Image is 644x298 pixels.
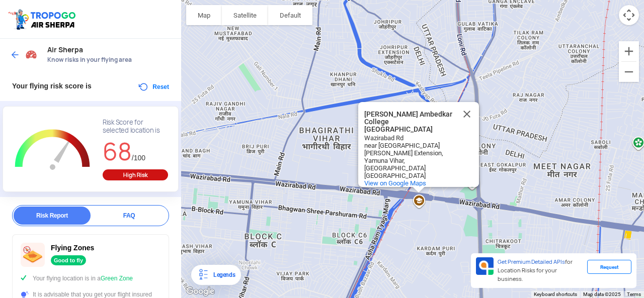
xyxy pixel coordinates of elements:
button: Show satellite imagery [222,5,268,25]
div: near [GEOGRAPHIC_DATA] [364,142,455,149]
span: Get Premium Detailed APIs [498,258,565,265]
div: Request [587,260,631,274]
span: /100 [132,154,145,162]
span: Green Zone [101,275,133,282]
button: Close [455,102,479,126]
div: Good to fly [51,255,86,265]
img: ic_arrow_back_blue.svg [10,50,20,60]
div: [GEOGRAPHIC_DATA] [364,172,455,179]
img: ic_nofly.svg [21,243,45,267]
div: FAQ [91,207,168,225]
span: Map data ©2025 [583,291,621,297]
button: Reset [137,81,169,93]
span: Air Sherpa [47,46,171,54]
div: Wazirabad Rd [364,134,455,142]
div: [PERSON_NAME] Extension, Yamuna Vihar, [GEOGRAPHIC_DATA] [364,149,455,172]
div: for Location Risks for your business. [494,257,587,284]
a: Open this area in Google Maps (opens a new window) [184,285,217,298]
div: Your flying location is in a [21,274,160,283]
div: Dr. Bhim Rao Ambedkar College University Of Delhi [358,102,479,187]
img: Risk Scores [25,48,37,60]
button: Zoom in [619,41,639,61]
span: Your flying risk score is [12,82,92,90]
img: ic_tgdronemaps.svg [8,8,79,31]
div: Legends [209,269,235,281]
a: Terms [627,291,641,297]
button: Map camera controls [619,5,639,25]
div: High Risk [103,169,168,180]
span: 68 [103,136,132,167]
button: Keyboard shortcuts [534,291,577,298]
div: Risk Report [14,207,91,225]
img: Premium APIs [476,257,494,275]
span: Know risks in your flying area [47,56,171,64]
g: Chart [11,119,95,182]
a: View on Google Maps [364,179,426,187]
button: Show street map [186,5,222,25]
button: Zoom out [619,62,639,82]
div: Risk Score for selected location is [103,119,168,135]
img: Google [184,285,217,298]
img: Legends [197,269,209,281]
div: [PERSON_NAME] Ambedkar College [GEOGRAPHIC_DATA] [364,111,455,133]
span: Flying Zones [51,244,94,252]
